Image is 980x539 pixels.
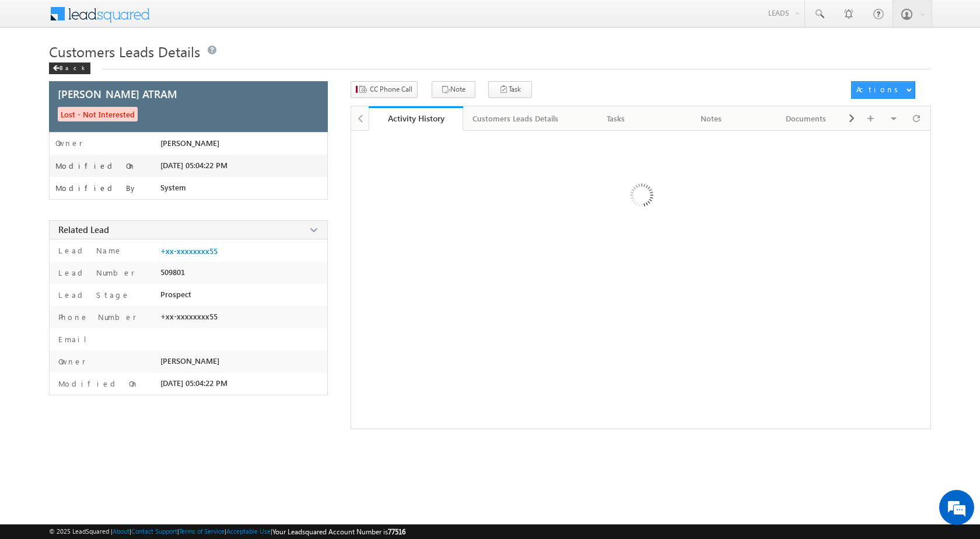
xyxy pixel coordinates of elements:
[580,137,701,258] img: Loading ...
[179,527,225,535] a: Terms of Service
[55,183,138,193] label: Modified By
[759,106,854,131] a: Documents
[160,356,219,366] span: [PERSON_NAME]
[49,62,90,74] div: Back
[160,290,191,299] span: Prospect
[370,84,412,95] span: CC Phone Call
[463,106,569,131] a: Customers Leads Details
[160,378,228,388] span: [DATE] 05:04:22 PM
[55,312,136,322] label: Phone Number
[578,112,653,126] div: Tasks
[160,246,218,256] a: +xx-xxxxxxxx55
[432,81,475,98] button: Note
[55,161,136,171] label: Modified On
[55,378,139,389] label: Modified On
[49,526,405,537] span: © 2025 LeadSquared | | | | |
[160,161,228,170] span: [DATE] 05:04:22 PM
[160,267,185,277] span: 509801
[351,81,418,98] button: CC Phone Call
[388,527,405,536] span: 77516
[160,312,218,321] span: +xx-xxxxxxxx55
[488,81,532,98] button: Task
[160,183,186,192] span: System
[58,89,177,99] span: [PERSON_NAME] ATRAM
[664,106,759,131] a: Notes
[856,84,902,95] div: Actions
[131,527,177,535] a: Contact Support
[377,113,455,124] div: Activity History
[55,334,96,345] label: Email
[58,107,138,121] span: Lost - Not Interested
[851,81,915,99] button: Actions
[673,112,748,126] div: Notes
[55,267,135,278] label: Lead Number
[55,356,86,367] label: Owner
[55,245,123,256] label: Lead Name
[473,112,558,126] div: Customers Leads Details
[768,112,843,126] div: Documents
[160,138,219,148] span: [PERSON_NAME]
[569,106,664,131] a: Tasks
[55,138,83,148] label: Owner
[58,224,109,235] span: Related Lead
[369,106,464,131] a: Activity History
[272,527,405,536] span: Your Leadsquared Account Number is
[226,527,271,535] a: Acceptable Use
[55,290,130,300] label: Lead Stage
[49,42,200,61] span: Customers Leads Details
[113,527,129,535] a: About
